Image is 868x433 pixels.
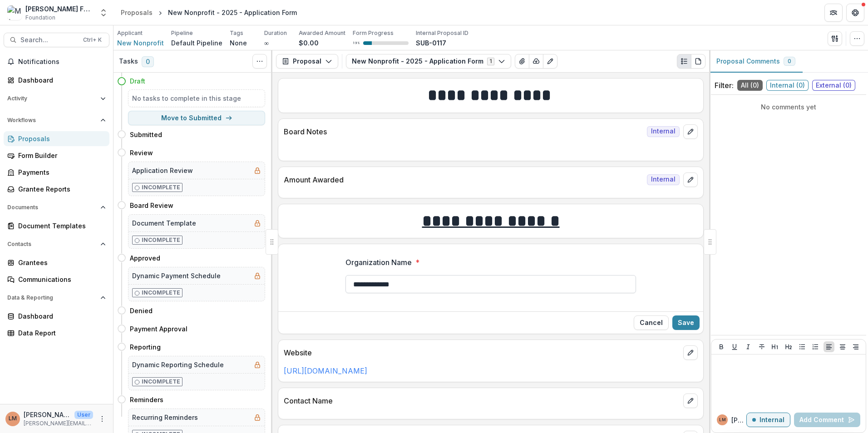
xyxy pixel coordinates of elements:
[683,394,698,408] button: edit
[683,124,698,139] button: edit
[346,54,511,69] button: New Nonprofit - 2025 - Application Form1
[729,341,740,352] button: Underline
[230,38,247,48] p: None
[18,258,102,267] div: Grantees
[737,80,763,91] span: All ( 0 )
[284,126,643,137] p: Board Notes
[345,257,412,268] p: Organization Name
[7,5,22,20] img: Milan Puskar Foundation
[18,311,102,321] div: Dashboard
[797,341,808,352] button: Bullet List
[672,315,700,330] button: Save
[264,38,269,48] p: ∞
[715,80,734,91] p: Filter:
[4,309,109,324] a: Dashboard
[142,183,180,192] p: Incomplete
[719,418,726,422] div: Lori Maynard
[715,102,863,112] p: No comments yet
[130,306,153,315] h4: Denied
[4,54,109,69] button: Notifications
[647,174,680,185] span: Internal
[683,172,698,187] button: edit
[284,395,680,406] p: Contact Name
[74,411,93,419] p: User
[759,416,784,424] p: Internal
[20,36,78,44] span: Search...
[18,167,102,177] div: Payments
[4,131,109,146] a: Proposals
[4,182,109,197] a: Grantee Reports
[117,38,164,48] a: New Nonprofit
[4,290,109,305] button: Open Data & Reporting
[4,272,109,287] a: Communications
[691,54,705,69] button: PDF view
[117,6,156,19] a: Proposals
[18,328,102,338] div: Data Report
[171,38,222,48] p: Default Pipeline
[171,29,193,37] p: Pipeline
[24,419,93,428] p: [PERSON_NAME][EMAIL_ADDRESS][PERSON_NAME][DOMAIN_NAME]
[515,54,529,69] button: View Attached Files
[264,29,287,37] p: Duration
[276,54,338,69] button: Proposal
[810,341,821,352] button: Ordered List
[18,58,106,66] span: Notifications
[9,416,17,422] div: Lori Maynard
[4,218,109,233] a: Document Templates
[683,345,698,360] button: edit
[18,134,102,143] div: Proposals
[416,29,469,37] p: Internal Proposal ID
[788,58,791,64] span: 0
[766,80,809,91] span: Internal ( 0 )
[130,342,161,352] h4: Reporting
[824,341,834,352] button: Align Left
[846,4,864,22] button: Get Help
[7,295,97,301] span: Data & Reporting
[812,80,855,91] span: External ( 0 )
[299,38,319,48] p: $0.00
[97,4,110,22] button: Open entity switcher
[299,29,345,37] p: Awarded Amount
[130,130,162,139] h4: Submitted
[142,236,180,244] p: Incomplete
[743,341,754,352] button: Italicize
[4,148,109,163] a: Form Builder
[850,341,861,352] button: Align Right
[130,76,145,86] h4: Draft
[677,54,691,69] button: Plaintext view
[353,29,394,37] p: Form Progress
[132,413,198,422] h5: Recurring Reminders
[142,378,180,386] p: Incomplete
[769,341,780,352] button: Heading 1
[4,200,109,215] button: Open Documents
[824,4,843,22] button: Partners
[168,8,297,17] div: New Nonprofit - 2025 - Application Form
[128,111,265,125] button: Move to Submitted
[783,341,794,352] button: Heading 2
[130,148,153,157] h4: Review
[7,204,97,211] span: Documents
[647,126,680,137] span: Internal
[634,315,669,330] button: Close
[18,151,102,160] div: Form Builder
[284,174,643,185] p: Amount Awarded
[709,50,803,73] button: Proposal Comments
[18,275,102,284] div: Communications
[132,271,221,280] h5: Dynamic Payment Schedule
[7,117,97,123] span: Workflows
[130,201,173,210] h4: Board Review
[716,341,727,352] button: Bold
[837,341,848,352] button: Align Center
[132,360,224,369] h5: Dynamic Reporting Schedule
[4,91,109,106] button: Open Activity
[142,289,180,297] p: Incomplete
[543,54,557,69] button: Edit as form
[4,73,109,88] a: Dashboard
[25,14,55,22] span: Foundation
[132,218,196,228] h5: Document Template
[81,35,104,45] div: Ctrl + K
[25,4,94,14] div: [PERSON_NAME] Foundation
[4,237,109,251] button: Open Contacts
[24,410,71,419] p: [PERSON_NAME]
